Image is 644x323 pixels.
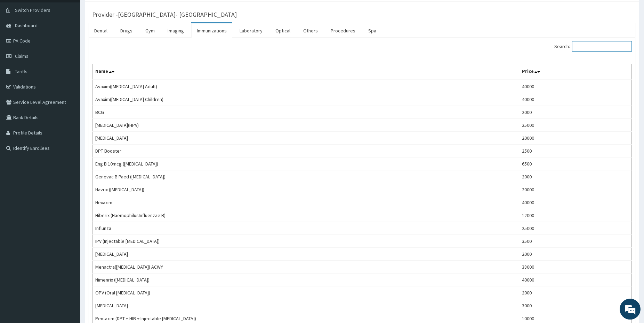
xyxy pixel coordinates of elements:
th: Name [92,64,519,80]
a: Procedures [325,23,361,38]
span: Dashboard [15,22,38,29]
a: Optical [270,23,296,38]
td: Nimenrix ([MEDICAL_DATA]) [92,274,519,286]
td: BCG [92,106,519,119]
td: [MEDICAL_DATA] [92,248,519,261]
a: Gym [140,23,160,38]
td: 2000 [519,170,632,183]
td: 2000 [519,106,632,119]
td: 20000 [519,183,632,196]
td: 25000 [519,119,632,132]
td: [MEDICAL_DATA](HPV) [92,119,519,132]
td: OPV (Oral [MEDICAL_DATA]) [92,286,519,299]
div: Chat with us now [36,39,117,48]
img: d_794563401_company_1708531726252_794563401 [13,35,28,52]
a: Immunizations [191,23,232,38]
div: Minimize live chat window [114,3,131,20]
td: 20000 [519,132,632,145]
span: Claims [15,53,29,59]
td: Havrix ([MEDICAL_DATA]) [92,183,519,196]
td: 25000 [519,222,632,235]
td: 2000 [519,286,632,299]
a: Imaging [162,23,190,38]
td: 40000 [519,80,632,93]
td: 2000 [519,248,632,261]
label: Search: [554,41,632,52]
td: 3500 [519,235,632,248]
td: 40000 [519,274,632,286]
td: Avaxim([MEDICAL_DATA] Children) [92,93,519,106]
textarea: Type your message and hit 'Enter' [3,190,132,215]
a: Dental [89,23,113,38]
td: IPV (Injectable [MEDICAL_DATA]) [92,235,519,248]
td: 40000 [519,196,632,209]
span: Tariffs [15,68,27,75]
td: 6500 [519,157,632,170]
td: Menactra([MEDICAL_DATA]) ACWY [92,261,519,274]
td: [MEDICAL_DATA] [92,132,519,145]
h3: Provider - [GEOGRAPHIC_DATA]- [GEOGRAPHIC_DATA] [92,11,237,18]
a: Spa [363,23,382,38]
td: Influnza [92,222,519,235]
input: Search: [572,41,632,52]
td: Avaxim([MEDICAL_DATA] Adult) [92,80,519,93]
span: Switch Providers [15,7,50,13]
a: Drugs [115,23,138,38]
td: 12000 [519,209,632,222]
td: [MEDICAL_DATA] [92,299,519,312]
td: 2500 [519,145,632,157]
td: Genevac B Paed ([MEDICAL_DATA]) [92,170,519,183]
td: Hiberix (HaemophilusInfluenzae B) [92,209,519,222]
a: Laboratory [234,23,268,38]
a: Others [298,23,323,38]
th: Price [519,64,632,80]
td: 40000 [519,93,632,106]
td: 3000 [519,299,632,312]
td: Hexaxim [92,196,519,209]
td: 38000 [519,261,632,274]
td: Eng B 10mcg ([MEDICAL_DATA]) [92,157,519,170]
td: DPT Booster [92,145,519,157]
span: We're online! [40,88,96,158]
